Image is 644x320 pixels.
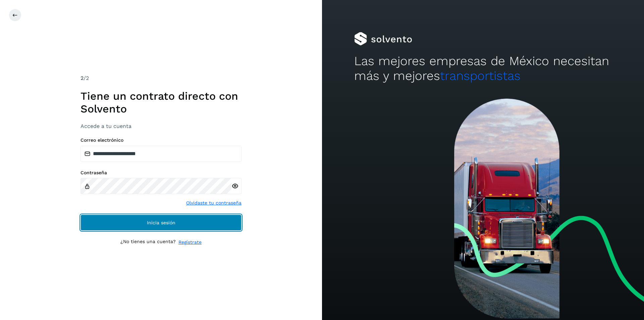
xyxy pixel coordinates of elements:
h1: Tiene un contrato directo con Solvento [80,90,241,116]
h2: Las mejores empresas de México necesitan más y mejores [354,54,612,84]
a: Regístrate [178,239,202,246]
div: /2 [80,74,241,82]
span: 2 [80,75,84,81]
p: ¿No tienes una cuenta? [120,239,176,246]
label: Correo electrónico [80,137,241,143]
span: Inicia sesión [147,220,175,225]
h3: Accede a tu cuenta [80,123,241,129]
button: Inicia sesión [80,215,241,231]
a: Olvidaste tu contraseña [186,199,241,207]
span: transportistas [440,68,521,83]
label: Contraseña [80,170,241,176]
